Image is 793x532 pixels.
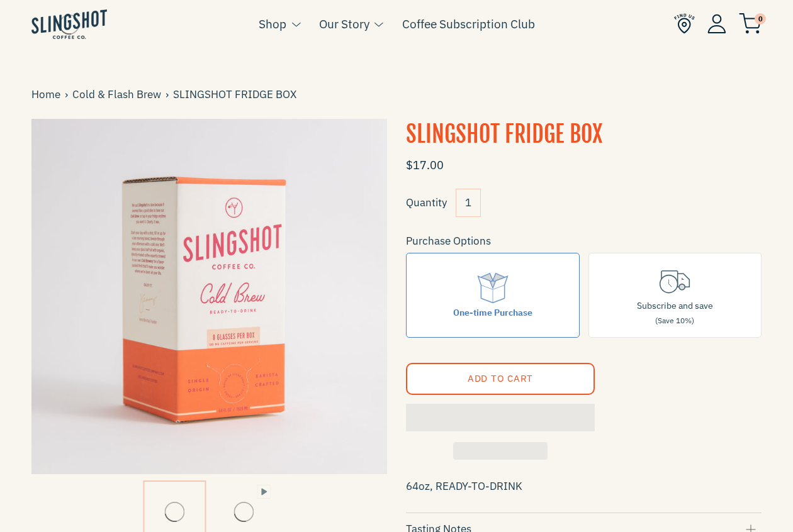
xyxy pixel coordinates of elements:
legend: Purchase Options [406,233,491,250]
span: › [166,86,173,103]
span: Add to Cart [468,372,533,384]
label: Quantity [406,196,447,209]
a: 0 [739,16,762,31]
p: 64oz, READY-TO-DRINK [406,475,762,497]
img: Account [707,14,726,33]
span: 0 [755,13,766,25]
img: Slingshot Fridge Box 64oz Ready-to-Drink [31,119,387,474]
span: Subscribe and save [637,300,713,311]
h1: SLINGSHOT FRIDGE BOX [406,119,762,150]
a: Our Story [319,14,369,33]
a: Coffee Subscription Club [402,14,535,33]
button: Add to Cart [406,363,595,395]
img: cart [739,13,762,34]
span: (Save 10%) [655,316,694,325]
span: $17.00 [406,158,444,172]
a: Shop [259,14,286,33]
a: Cold & Flash Brew [72,86,166,103]
span: › [65,86,72,103]
div: One-time Purchase [453,306,532,319]
img: Find Us [674,13,695,34]
span: SLINGSHOT FRIDGE BOX [173,86,301,103]
a: Home [31,86,65,103]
